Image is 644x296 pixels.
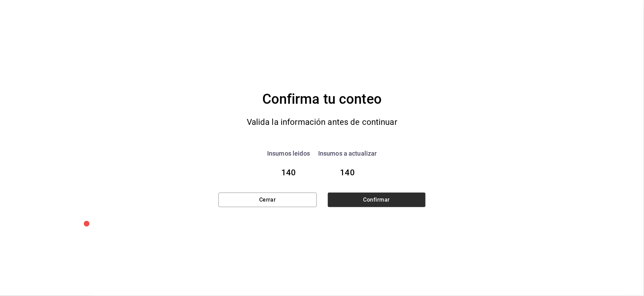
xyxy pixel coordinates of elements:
button: Confirmar [328,193,426,207]
button: Cerrar [218,193,317,207]
div: Valida la información antes de continuar [232,115,412,129]
div: 140 [267,166,310,179]
div: Insumos a actualizar [318,149,377,158]
div: Insumos leidos [267,149,310,158]
div: Confirma tu conteo [218,89,426,110]
div: 140 [318,166,377,179]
